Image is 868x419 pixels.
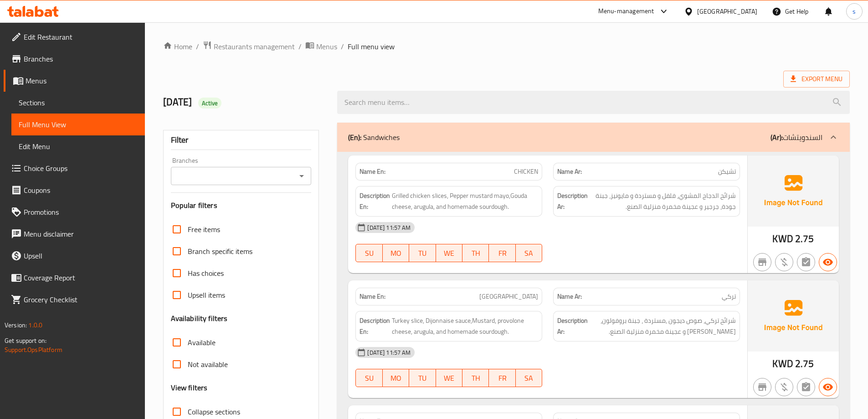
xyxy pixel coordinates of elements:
[440,372,459,385] span: WE
[770,132,822,143] p: السندويتشات
[489,369,515,387] button: FR
[516,369,542,387] button: SA
[188,224,220,235] span: Free items
[775,253,793,271] button: Purchased item
[214,41,295,52] span: Restaurants management
[493,247,512,260] span: FR
[163,95,327,109] h2: [DATE]
[493,372,512,385] span: FR
[26,75,138,86] span: Menus
[188,290,225,300] span: Upsell items
[797,253,815,271] button: Not has choices
[590,190,736,212] span: شرائح الدجاج المشوي، فلفل و مستردة و مايونيز، جبنة جودة، جرجير و عجينة مخمرة منزلية الصنع.
[295,170,308,182] button: Open
[348,41,395,52] span: Full menu view
[697,6,757,16] div: [GEOGRAPHIC_DATA]
[557,190,588,212] strong: Description Ar:
[440,247,459,260] span: WE
[819,378,837,396] button: Available
[171,200,312,211] h3: Popular filters
[436,244,462,262] button: WE
[11,92,145,114] a: Sections
[519,247,539,260] span: SA
[171,313,228,324] h3: Availability filters
[316,41,337,52] span: Menus
[4,26,145,48] a: Edit Restaurant
[4,223,145,245] a: Menu disclaimer
[5,344,62,356] a: Support.OpsPlatform
[171,130,312,150] div: Filter
[360,372,379,385] span: SU
[413,247,432,260] span: TU
[4,48,145,70] a: Branches
[341,41,344,52] li: /
[24,294,138,305] span: Grocery Checklist
[5,319,27,331] span: Version:
[409,369,436,387] button: TU
[188,359,228,370] span: Not available
[360,167,385,176] strong: Name En:
[466,372,485,385] span: TH
[783,71,850,88] span: Export Menu
[305,41,337,52] a: Menus
[795,355,814,372] span: 2.75
[775,378,793,396] button: Purchased item
[392,315,538,337] span: Turkey slice, Dijonnaise sauce,Mustard, provolone cheese, arugula, and homemade sourdough.
[392,190,538,212] span: Grilled chicken slices, Pepper mustard mayo,Gouda cheese, arugula, and homemade sourdough.
[462,244,489,262] button: TH
[386,372,406,385] span: MO
[770,130,783,144] b: (Ar):
[171,383,208,393] h3: View filters
[797,378,815,396] button: Not has choices
[19,97,138,108] span: Sections
[198,99,222,108] span: Active
[24,228,138,239] span: Menu disclaimer
[24,53,138,64] span: Branches
[360,247,379,260] span: SU
[188,246,252,257] span: Branch specific items
[348,130,361,144] b: (En):
[4,289,145,310] a: Grocery Checklist
[196,41,199,52] li: /
[853,6,856,16] span: s
[748,280,839,352] img: Ae5nvW7+0k+MAAAAAElFTkSuQmCC
[718,167,736,176] span: تشيكن
[383,369,409,387] button: MO
[819,253,837,271] button: Available
[360,292,385,301] strong: Name En:
[4,179,145,201] a: Coupons
[489,244,515,262] button: FR
[24,207,138,217] span: Promotions
[11,114,145,135] a: Full Menu View
[557,292,582,301] strong: Name Ar:
[795,230,814,248] span: 2.75
[557,167,582,176] strong: Name Ar:
[337,123,850,152] div: (En): Sandwiches(Ar):السندويتشات
[4,245,145,267] a: Upsell
[479,292,538,301] span: [GEOGRAPHIC_DATA]
[748,155,839,227] img: Ae5nvW7+0k+MAAAAAElFTkSuQmCC
[355,369,382,387] button: SU
[24,272,138,283] span: Coverage Report
[753,378,771,396] button: Not branch specific item
[514,167,538,176] span: CHICKEN
[19,141,138,152] span: Edit Menu
[4,157,145,179] a: Choice Groups
[348,132,400,143] p: Sandwiches
[516,244,542,262] button: SA
[598,6,654,17] div: Menu-management
[364,348,414,357] span: [DATE] 11:57 AM
[722,292,736,301] span: تركي
[337,91,850,114] input: search
[5,335,46,347] span: Get support on:
[188,337,216,348] span: Available
[4,70,145,92] a: Menus
[188,268,224,279] span: Has choices
[753,253,771,271] button: Not branch specific item
[24,250,138,261] span: Upsell
[364,223,414,232] span: [DATE] 11:57 AM
[383,244,409,262] button: MO
[24,163,138,174] span: Choice Groups
[462,369,489,387] button: TH
[360,190,390,212] strong: Description En:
